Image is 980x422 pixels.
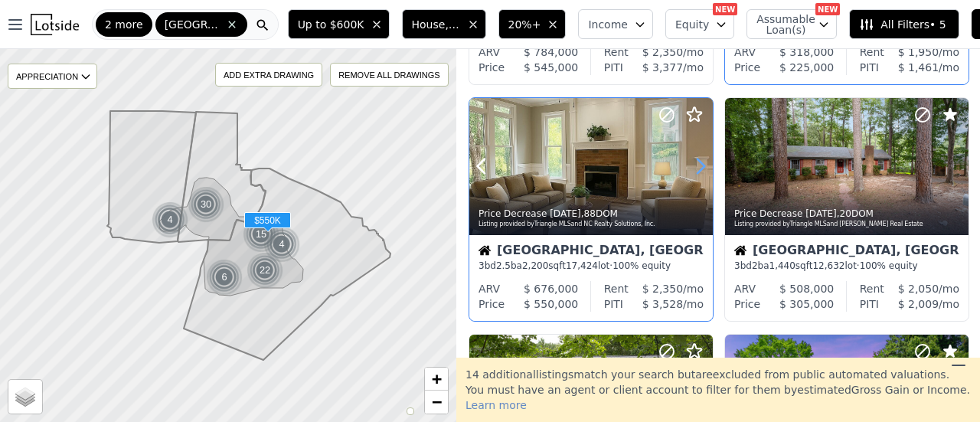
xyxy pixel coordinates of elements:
[524,61,578,74] span: $ 545,000
[860,60,879,75] div: PITI
[734,220,961,229] div: Listing provided by Triangle MLS and [PERSON_NAME] Real Estate
[243,216,279,253] div: 15
[734,44,756,60] div: ARV
[812,260,844,271] span: 12,632
[298,17,364,32] span: Up to $600K
[412,17,461,32] span: House, Multifamily
[206,259,243,296] img: g1.png
[550,208,581,219] time: 2025-09-12 16:04
[779,298,834,310] span: $ 305,000
[456,358,980,422] div: 14 additional listing s match your search but are excluded from public automated valuations. You ...
[508,17,541,32] span: 20%+
[243,216,280,253] img: g1.png
[498,9,567,39] button: 20%+
[815,3,840,15] div: NEW
[898,283,939,295] span: $ 2,050
[263,226,300,263] div: 4
[479,244,491,257] img: House
[479,260,704,272] div: 3 bd 2.5 ba sqft lot · 100% equity
[713,3,737,15] div: NEW
[629,281,704,296] div: /mo
[642,298,683,310] span: $ 3,528
[849,9,959,39] button: All Filters• 5
[152,201,188,238] div: 4
[524,46,578,58] span: $ 784,000
[479,220,705,229] div: Listing provided by Triangle MLS and NC Realty Solutions, Inc.
[479,208,705,220] div: Price Decrease , 88 DOM
[779,61,834,74] span: $ 225,000
[756,14,805,35] span: Assumable Loan(s)
[623,60,704,75] div: /mo
[734,260,959,272] div: 3 bd 2 ba sqft lot · 100% equity
[884,44,959,60] div: /mo
[425,391,448,414] a: Zoom out
[724,97,968,322] a: Price Decrease [DATE],20DOMListing provided byTriangle MLSand [PERSON_NAME] Real EstateHouse[GEOG...
[879,60,959,75] div: /mo
[734,244,959,260] div: [GEOGRAPHIC_DATA], [GEOGRAPHIC_DATA]
[588,17,628,32] span: Income
[524,283,578,295] span: $ 676,000
[604,60,623,75] div: PITI
[479,44,500,60] div: ARV
[332,64,448,86] div: REMOVE ALL DRAWINGS
[779,46,834,58] span: $ 318,000
[247,252,284,289] img: g1.png
[432,369,442,388] span: +
[566,260,598,271] span: 17,424
[642,61,683,74] span: $ 3,377
[165,17,223,32] span: [GEOGRAPHIC_DATA]
[642,46,683,58] span: $ 2,350
[734,296,760,312] div: Price
[216,64,322,86] div: ADD EXTRA DRAWING
[860,296,879,312] div: PITI
[805,208,837,219] time: 2025-09-12 14:49
[432,392,442,411] span: −
[469,97,712,322] a: Price Decrease [DATE],88DOMListing provided byTriangle MLSand NC Realty Solutions, Inc.House[GEOG...
[465,399,527,411] span: Learn more
[402,9,486,39] button: House, Multifamily
[779,283,834,295] span: $ 508,000
[152,201,189,238] img: g1.png
[623,296,704,312] div: /mo
[524,298,578,310] span: $ 550,000
[860,44,884,60] div: Rent
[206,259,243,296] div: 6
[578,9,653,39] button: Income
[188,186,225,223] img: g1.png
[425,368,448,391] a: Zoom in
[244,212,291,234] div: $550K
[642,283,683,295] span: $ 2,350
[479,60,505,75] div: Price
[879,296,959,312] div: /mo
[665,9,734,39] button: Equity
[604,281,629,296] div: Rent
[188,186,224,223] div: 30
[898,61,939,74] span: $ 1,461
[734,208,961,220] div: Price Decrease , 20 DOM
[31,14,79,35] img: Lotside
[769,260,795,271] span: 1,440
[898,298,939,310] span: $ 2,009
[244,212,291,228] span: $550K
[734,60,760,75] div: Price
[522,260,548,271] span: 2,200
[604,296,623,312] div: PITI
[8,64,97,89] div: APPRECIATION
[898,46,939,58] span: $ 1,950
[859,17,946,32] span: All Filters • 5
[479,244,704,260] div: [GEOGRAPHIC_DATA], [GEOGRAPHIC_DATA]
[629,44,704,60] div: /mo
[884,281,959,296] div: /mo
[288,9,390,39] button: Up to $600K
[479,296,505,312] div: Price
[860,281,884,296] div: Rent
[746,9,837,39] button: Assumable Loan(s)
[105,17,143,32] span: 2 more
[675,17,709,32] span: Equity
[263,226,301,263] img: g1.png
[247,252,283,289] div: 22
[604,44,629,60] div: Rent
[734,281,756,296] div: ARV
[479,281,500,296] div: ARV
[8,380,42,414] a: Layers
